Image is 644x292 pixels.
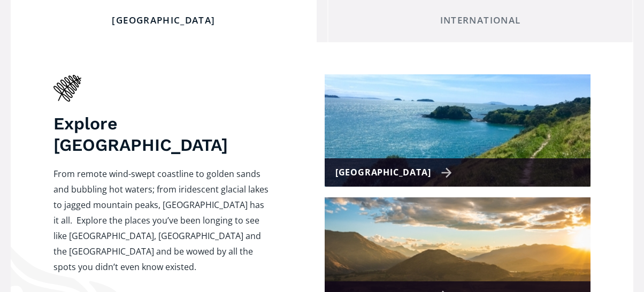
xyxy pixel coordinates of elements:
[335,165,453,180] div: [GEOGRAPHIC_DATA]
[325,74,591,187] a: [GEOGRAPHIC_DATA]
[53,113,271,156] h3: Explore [GEOGRAPHIC_DATA]
[336,14,624,26] div: International
[20,14,308,26] div: [GEOGRAPHIC_DATA]
[53,166,271,275] p: From remote wind-swept coastline to golden sands and bubbling hot waters; from iridescent glacial...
